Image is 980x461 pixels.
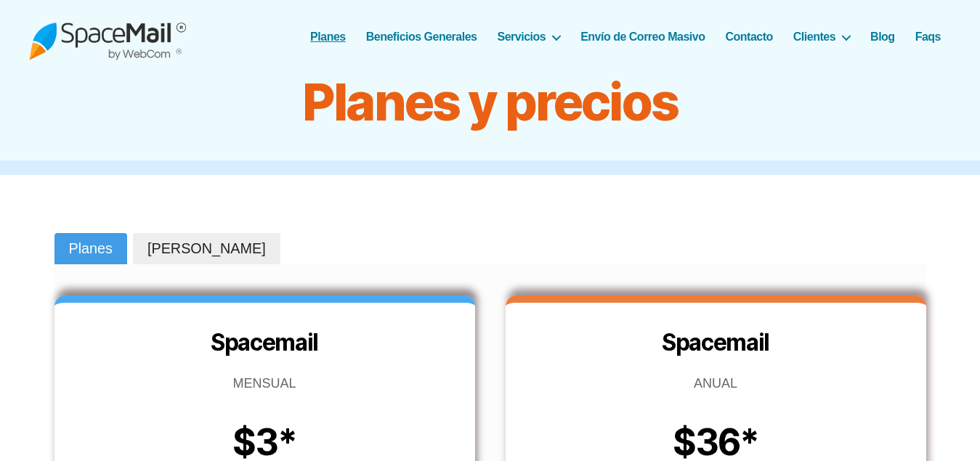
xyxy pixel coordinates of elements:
[506,328,926,358] h2: Spacemail
[69,239,113,259] span: Planes
[498,30,561,44] a: Servicios
[870,30,895,44] a: Blog
[29,13,186,60] img: Spacemail
[366,30,477,44] a: Beneficios Generales
[54,372,475,394] p: MENSUAL
[318,30,951,44] nav: Horizontal
[580,30,705,44] a: Envío de Correo Masivo
[127,73,854,131] h1: Planes y precios
[793,30,850,44] a: Clientes
[915,30,941,44] a: Faqs
[725,30,772,44] a: Contacto
[506,372,926,394] p: ANUAL
[54,328,475,358] h2: Spacemail
[147,239,266,259] span: [PERSON_NAME]
[310,30,346,44] a: Planes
